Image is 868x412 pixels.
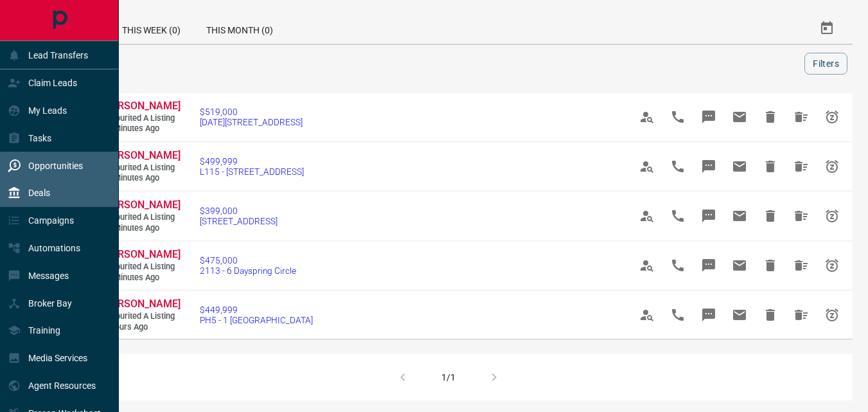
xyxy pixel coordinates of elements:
span: [STREET_ADDRESS] [200,216,278,226]
span: [PERSON_NAME] [103,100,181,112]
a: $499,999L115 - [STREET_ADDRESS] [200,156,304,177]
span: Hide [755,300,786,330]
span: Message [693,102,724,132]
span: $519,000 [200,107,303,117]
span: Favourited a Listing [103,212,180,223]
span: Snooze [817,151,847,182]
span: Snooze [817,102,847,132]
a: [PERSON_NAME] [103,100,180,113]
span: Hide [755,102,786,132]
span: Call [662,102,693,132]
span: Call [662,250,693,281]
span: Snooze [817,300,847,330]
span: 16 minutes ago [103,123,180,134]
a: $399,000[STREET_ADDRESS] [200,206,278,226]
span: Hide All from Helen Watts [786,201,817,231]
span: Favourited a Listing [103,163,180,174]
span: View Profile [632,300,662,330]
span: Favourited a Listing [103,311,180,322]
span: Email [724,250,755,281]
a: $475,0002113 - 6 Dayspring Circle [200,255,296,276]
a: $519,000[DATE][STREET_ADDRESS] [200,107,303,127]
span: View Profile [632,250,662,281]
span: Email [724,102,755,132]
span: Message [693,250,724,281]
span: Hide All from Helen Watts [786,102,817,132]
div: 1/1 [441,372,456,382]
span: Call [662,300,693,330]
span: View Profile [632,201,662,231]
span: View Profile [632,151,662,182]
a: [PERSON_NAME] [103,199,180,212]
span: 2 hours ago [103,322,180,333]
span: Message [693,151,724,182]
span: Snooze [817,250,847,281]
span: Hide [755,250,786,281]
span: View Profile [632,102,662,132]
span: Email [724,201,755,231]
span: $475,000 [200,255,296,265]
span: [PERSON_NAME] [103,298,181,310]
a: [PERSON_NAME] [103,248,180,262]
span: 2113 - 6 Dayspring Circle [200,265,296,276]
span: Message [693,300,724,330]
span: 22 minutes ago [103,223,180,234]
span: Favourited a Listing [103,113,180,124]
span: PH5 - 1 [GEOGRAPHIC_DATA] [200,315,313,325]
span: Email [724,300,755,330]
span: [PERSON_NAME] [103,199,181,211]
span: Snooze [817,201,847,231]
span: Hide All from Helen Watts [786,151,817,182]
button: Select Date Range [811,13,842,44]
span: [DATE][STREET_ADDRESS] [200,117,303,127]
a: $449,999PH5 - 1 [GEOGRAPHIC_DATA] [200,305,313,325]
span: L115 - [STREET_ADDRESS] [200,166,304,177]
span: Hide [755,201,786,231]
span: Call [662,151,693,182]
span: Email [724,151,755,182]
a: [PERSON_NAME] [103,298,180,311]
span: $399,000 [200,206,278,216]
button: Filters [804,53,847,75]
span: $499,999 [200,156,304,166]
span: 20 minutes ago [103,173,180,184]
span: Hide All from Helen Watts [786,300,817,330]
span: [PERSON_NAME] [103,248,181,260]
span: Call [662,201,693,231]
div: This Month (0) [193,13,286,44]
span: Hide [755,151,786,182]
span: Message [693,201,724,231]
div: This Week (0) [109,13,193,44]
span: [PERSON_NAME] [103,149,181,161]
a: [PERSON_NAME] [103,149,180,163]
span: Hide All from Helen Watts [786,250,817,281]
span: 28 minutes ago [103,273,180,283]
span: Favourited a Listing [103,262,180,273]
span: $449,999 [200,305,313,315]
